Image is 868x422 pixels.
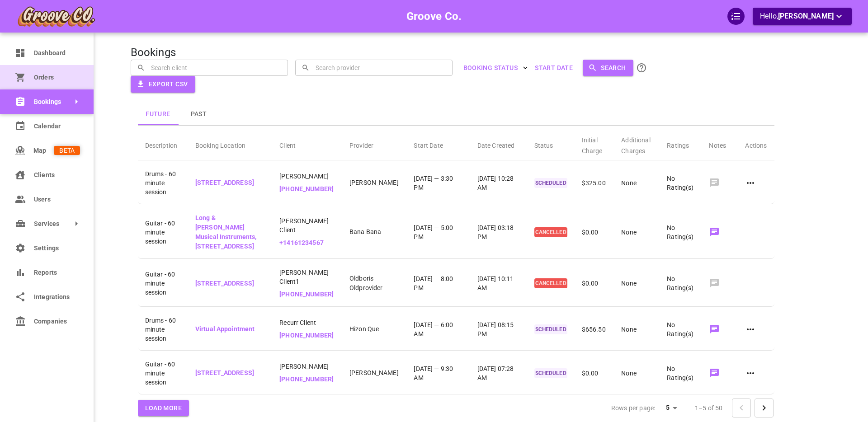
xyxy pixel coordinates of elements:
[279,238,335,248] p: +14161234567
[54,146,80,155] span: BETA
[195,178,265,188] p: [STREET_ADDRESS]
[660,206,702,259] td: No Rating(s)
[279,318,335,327] span: Recurr Client
[660,352,702,394] td: No Rating(s)
[138,103,179,125] button: Future
[406,261,470,307] td: [DATE] — 8:00 PM
[753,8,852,25] button: Hello,[PERSON_NAME]
[575,127,614,160] th: Initial Charge
[659,401,680,414] div: 5
[188,127,272,160] th: Booking Location
[614,352,660,394] td: None
[614,162,660,204] td: None
[279,375,335,384] p: [PHONE_NUMBER]
[279,216,335,234] span: [PERSON_NAME] Client
[470,206,527,259] td: [DATE] 03:18 PM
[138,162,188,204] td: Drums - 60 minute session
[534,178,567,188] p: SCHEDULED
[279,290,335,299] p: [PHONE_NUMBER]
[738,127,774,160] th: Actions
[279,331,335,340] p: [PHONE_NUMBER]
[582,229,599,236] span: $0.00
[702,127,738,160] th: Notes
[34,292,80,302] span: Integrations
[534,278,567,288] p: CANCELLED
[460,60,532,76] button: BOOKING STATUS
[195,213,265,251] p: Long & [PERSON_NAME] Musical Instruments, [STREET_ADDRESS]
[660,127,702,160] th: Ratings
[582,179,606,187] span: $325.00
[195,279,265,288] p: [STREET_ADDRESS]
[349,274,399,293] p: Oldboris Oldprovider
[660,309,702,351] td: No Rating(s)
[34,122,80,131] span: Calendar
[195,324,265,334] p: Virtual Appointment
[582,326,606,333] span: $656.50
[34,268,80,277] span: Reports
[527,127,575,160] th: Status
[470,127,527,160] th: Date Created
[138,309,188,351] td: Drums - 60 minute session
[279,172,335,181] span: [PERSON_NAME]
[313,60,446,75] input: Search provider
[195,368,265,378] p: [STREET_ADDRESS]
[342,127,406,160] th: Provider
[582,370,599,377] span: $0.00
[760,11,844,22] p: Hello,
[149,60,282,75] input: Search client
[534,324,567,334] p: SCHEDULED
[611,403,655,413] p: Rows per page:
[406,127,470,160] th: Start Date
[778,12,834,20] span: [PERSON_NAME]
[614,206,660,259] td: None
[727,8,745,25] div: QuickStart Guide
[614,261,660,307] td: None
[34,317,80,326] span: Companies
[406,309,470,351] td: [DATE] — 6:00 AM
[695,403,722,413] p: 1–5 of 50
[34,195,80,204] span: Users
[349,178,399,188] p: [PERSON_NAME]
[16,5,96,28] img: company-logo
[138,206,188,259] td: Guitar - 60 minute session
[470,162,527,204] td: [DATE] 10:28 AM
[279,268,335,286] span: [PERSON_NAME] Client1
[614,309,660,351] td: None
[470,309,527,351] td: [DATE] 08:15 PM
[614,127,660,160] th: Additional Charges
[34,244,80,253] span: Settings
[470,352,527,394] td: [DATE] 07:28 AM
[406,8,462,25] h6: Groove Co.
[755,399,774,417] button: Go to next page
[583,60,633,76] button: Search
[470,261,527,307] td: [DATE] 10:11 AM
[138,127,188,160] th: Description
[272,127,342,160] th: Client
[131,76,195,93] button: Export CSV
[531,60,576,76] button: Start Date
[534,227,567,237] p: CANCELLED
[34,48,80,58] span: Dashboard
[349,324,399,334] p: Hizon Que
[633,60,650,76] button: Click the Search button to submit your search. All name/email searches are CASE SENSITIVE. To sea...
[406,162,470,204] td: [DATE] — 3:30 PM
[406,352,470,394] td: [DATE] — 9:30 AM
[138,261,188,307] td: Guitar - 60 minute session
[138,400,189,417] button: Load More
[660,162,702,204] td: No Rating(s)
[138,352,188,394] td: Guitar - 60 minute session
[179,103,219,125] button: Past
[33,146,54,155] span: Map
[534,368,567,378] p: SCHEDULED
[582,280,599,287] span: $0.00
[349,368,399,378] p: [PERSON_NAME]
[406,206,470,259] td: [DATE] — 5:00 PM
[34,73,80,82] span: Orders
[279,362,335,371] span: [PERSON_NAME]
[279,184,335,194] p: [PHONE_NUMBER]
[660,261,702,307] td: No Rating(s)
[349,227,399,237] p: Bana Bana
[34,170,80,180] span: Clients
